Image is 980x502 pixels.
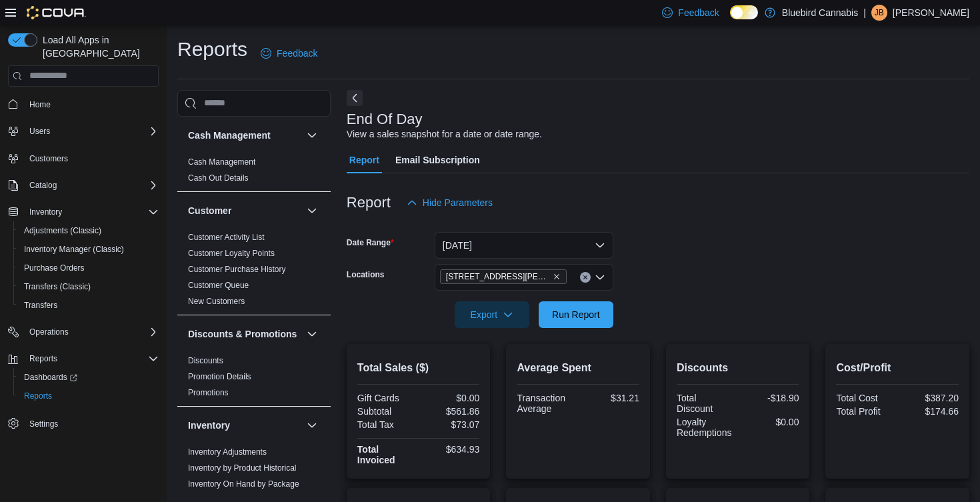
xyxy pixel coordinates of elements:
button: Export [455,301,529,328]
span: Load All Apps in [GEOGRAPHIC_DATA] [37,33,159,60]
a: Inventory Manager (Classic) [19,241,129,257]
span: Catalog [24,177,159,193]
button: Inventory [24,204,67,220]
span: Dashboards [24,372,77,383]
span: Users [24,123,159,139]
span: Purchase Orders [24,263,85,273]
span: Dark Mode [730,19,731,20]
h3: Cash Management [188,129,271,142]
a: Feedback [255,40,323,67]
a: Inventory On Hand by Package [188,479,299,489]
a: Settings [24,416,63,432]
a: Discounts [188,356,223,365]
span: Settings [24,415,159,431]
div: Cash Management [177,154,331,191]
button: Users [24,123,55,139]
span: Reports [29,353,57,364]
span: Purchase Orders [19,260,159,276]
strong: Total Invoiced [357,444,395,465]
a: Promotions [188,388,229,397]
h3: Report [347,195,391,211]
h2: Total Sales ($) [357,360,480,376]
a: Customer Loyalty Points [188,249,275,258]
button: Inventory [304,417,320,433]
span: Home [29,99,51,110]
div: $73.07 [421,419,480,430]
a: Inventory Adjustments [188,447,267,457]
div: Total Cost [836,393,895,403]
a: Inventory by Product Historical [188,463,297,473]
button: Purchase Orders [13,259,164,277]
span: Transfers [24,300,57,311]
button: Inventory Manager (Classic) [13,240,164,259]
label: Date Range [347,237,394,248]
span: Settings [29,419,58,429]
span: Customers [29,153,68,164]
a: Customer Queue [188,281,249,290]
div: Total Discount [677,393,735,414]
div: $561.86 [421,406,480,417]
span: Home [24,96,159,113]
a: Adjustments (Classic) [19,223,107,239]
button: Cash Management [304,127,320,143]
label: Locations [347,269,385,280]
span: Inventory Manager (Classic) [19,241,159,257]
button: Run Report [539,301,613,328]
div: -$18.90 [741,393,799,403]
span: Inventory Manager (Classic) [24,244,124,255]
a: Purchase Orders [19,260,90,276]
a: Dashboards [19,369,83,385]
span: Dashboards [19,369,159,385]
a: Transfers (Classic) [19,279,96,295]
img: Cova [27,6,86,19]
span: Catalog [29,180,57,191]
h1: Reports [177,36,247,63]
span: Operations [24,324,159,340]
div: $387.20 [900,393,959,403]
h2: Discounts [677,360,799,376]
a: Home [24,97,56,113]
a: Customer Purchase History [188,265,286,274]
a: Promotion Details [188,372,251,381]
div: Discounts & Promotions [177,353,331,406]
div: Subtotal [357,406,416,417]
a: Dashboards [13,368,164,387]
a: Customers [24,151,73,167]
button: Next [347,90,363,106]
button: Reports [13,387,164,405]
button: Customer [304,203,320,219]
span: Inventory [29,207,62,217]
span: Email Subscription [395,147,480,173]
button: Clear input [580,272,591,283]
div: $31.21 [581,393,639,403]
div: Gift Cards [357,393,416,403]
div: $0.00 [421,393,480,403]
button: Operations [3,323,164,341]
span: Operations [29,327,69,337]
input: Dark Mode [730,5,758,19]
div: Total Tax [357,419,416,430]
div: Transaction Average [517,393,575,414]
button: Home [3,95,164,114]
span: Export [463,301,521,328]
button: Transfers (Classic) [13,277,164,296]
button: Reports [24,351,63,367]
h3: Inventory [188,419,230,432]
button: Open list of options [595,272,605,283]
div: jonathan bourdeau [871,5,887,21]
button: Operations [24,324,74,340]
span: Hide Parameters [423,196,493,209]
span: jb [875,5,884,21]
span: Reports [24,351,159,367]
p: | [863,5,866,21]
div: View a sales snapshot for a date or date range. [347,127,542,141]
button: Hide Parameters [401,189,498,216]
span: Report [349,147,379,173]
span: 1356 Clyde Ave. [440,269,567,284]
button: Customers [3,149,164,168]
div: $0.00 [741,417,799,427]
h2: Cost/Profit [836,360,959,376]
span: Reports [24,391,52,401]
a: Customer Activity List [188,233,265,242]
h3: Discounts & Promotions [188,327,297,341]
